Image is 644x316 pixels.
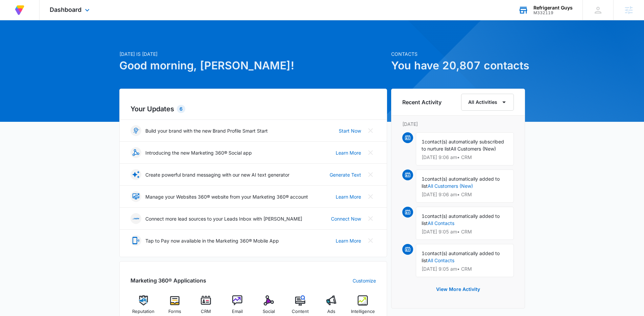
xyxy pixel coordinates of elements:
a: All Contacts [428,220,454,226]
span: Ads [327,308,335,315]
a: Learn More [336,237,361,244]
p: Manage your Websites 360® website from your Marketing 360® account [145,193,308,200]
button: All Activities [461,94,514,111]
a: Learn More [336,149,361,156]
a: Start Now [339,127,361,134]
div: 6 [177,105,185,113]
span: Forms [168,308,181,315]
p: Contacts [391,50,525,58]
h2: Your Updates [130,104,376,114]
p: [DATE] [402,120,514,128]
button: View More Activity [429,281,487,297]
span: Reputation [132,308,154,315]
h1: You have 20,807 contacts [391,58,525,74]
button: Close [365,147,376,158]
span: CRM [201,308,211,315]
span: Dashboard [50,6,81,13]
div: account name [533,5,573,10]
p: [DATE] 9:05 am • CRM [422,267,508,271]
p: Introducing the new Marketing 360® Social app [145,149,252,156]
a: Generate Text [330,171,361,178]
h6: Recent Activity [402,98,442,106]
span: Content [292,308,309,315]
button: Close [365,191,376,202]
button: Close [365,213,376,224]
a: Learn More [336,193,361,200]
div: account id [533,10,573,15]
button: Close [365,125,376,136]
span: Email [232,308,243,315]
button: Close [365,235,376,246]
p: Create powerful brand messaging with our new AI text generator [145,171,289,178]
span: contact(s) automatically subscribed to nurture list [422,139,504,152]
p: Tap to Pay now available in the Marketing 360® Mobile App [145,237,279,244]
span: contact(s) automatically added to list [422,250,500,263]
p: Connect more lead sources to your Leads Inbox with [PERSON_NAME] [145,215,302,222]
span: contact(s) automatically added to list [422,213,500,226]
p: Build your brand with the new Brand Profile Smart Start [145,127,268,134]
p: [DATE] 9:06 am • CRM [422,192,508,197]
a: All Customers (New) [428,183,473,189]
span: contact(s) automatically added to list [422,176,500,189]
h2: Marketing 360® Applications [130,276,206,285]
p: [DATE] 9:06 am • CRM [422,155,508,160]
h1: Good morning, [PERSON_NAME]! [119,58,387,74]
p: [DATE] is [DATE] [119,50,387,58]
span: 1 [422,250,425,256]
span: 1 [422,213,425,219]
span: Social [263,308,275,315]
span: 1 [422,139,425,144]
span: All Customers (New) [451,146,496,152]
a: All Contacts [428,257,454,263]
button: Close [365,169,376,180]
img: Volusion [14,4,26,16]
p: [DATE] 9:05 am • CRM [422,229,508,234]
a: Customize [353,277,376,284]
span: Intelligence [351,308,375,315]
span: 1 [422,176,425,182]
a: Connect Now [331,215,361,222]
